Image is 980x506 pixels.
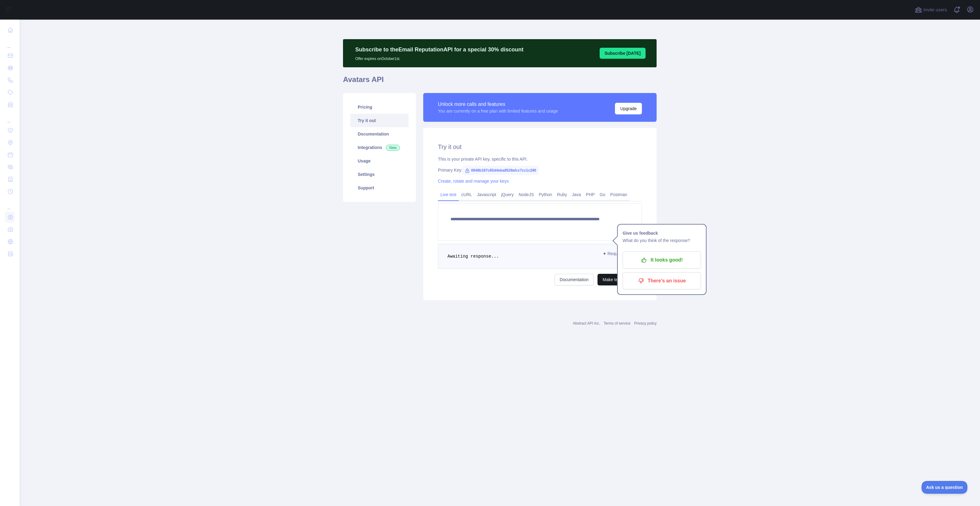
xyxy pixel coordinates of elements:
h1: Avatars API [343,75,657,89]
button: There's an issue [623,272,701,289]
a: Create, rotate and manage your keys [438,179,509,184]
a: Python [536,190,555,199]
div: You are currently on a free plan with limited features and usage [438,108,558,114]
p: What do you think of the response? [623,237,701,244]
a: Pricing [350,100,409,114]
span: Request sent [601,250,636,257]
a: Live test [438,190,459,199]
div: Unlock more calls and features [438,101,558,108]
div: ... [5,111,15,124]
a: NodeJS [516,190,536,199]
div: ... [5,198,15,210]
a: Go [597,190,608,199]
iframe: Help Scout Beacon - Open [922,481,968,494]
p: Subscribe to the Email Reputation API for a special 30 % discount [355,45,523,54]
a: Documentation [350,127,409,141]
button: Upgrade [615,103,642,114]
a: Ruby [555,190,570,199]
a: Javascript [474,190,499,199]
p: There's an issue [627,276,696,286]
a: Support [350,181,409,195]
p: Offer expires on October 1st. [355,54,523,61]
button: Make test request [597,274,642,285]
div: Primary Key: [438,167,642,173]
span: Invite users [923,6,947,13]
h1: Give us feedback [623,229,701,237]
a: Usage [350,154,409,168]
a: PHP [583,190,597,199]
p: It looks good! [627,255,696,265]
button: Invite users [914,5,948,15]
button: It looks good! [623,251,701,269]
a: jQuery [499,190,516,199]
a: Try it out [350,114,409,127]
div: This is your private API key, specific to this API. [438,156,642,162]
a: Privacy policy [634,321,657,326]
h2: Try it out [438,143,642,151]
span: New [386,145,400,151]
a: Abstract API Inc. [573,321,600,326]
div: ... [5,37,15,49]
a: cURL [459,190,474,199]
a: Settings [350,168,409,181]
a: Postman [608,190,630,199]
span: 0948b197c85d4eba8529afcc7cc1c290 [462,166,539,175]
span: Awaiting response... [447,254,499,259]
button: Subscribe [DATE] [600,48,646,59]
a: Terms of service [604,321,630,326]
a: Documentation [555,274,594,285]
a: Integrations New [350,141,409,154]
a: Java [570,190,584,199]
